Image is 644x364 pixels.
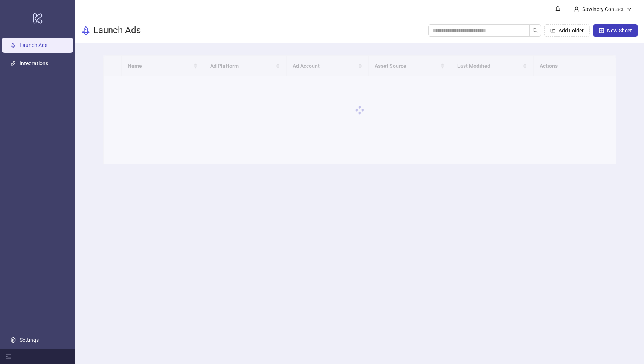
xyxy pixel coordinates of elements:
a: Settings [20,337,39,343]
button: New Sheet [593,24,638,37]
h3: Launch Ads [93,24,141,37]
span: plus-square [599,28,604,33]
span: user [574,6,579,12]
div: Sawinery Contact [579,5,627,13]
span: rocket [81,26,90,35]
span: New Sheet [607,28,632,34]
button: Add Folder [544,24,590,37]
span: search [533,28,538,33]
span: bell [555,6,560,11]
span: Add Folder [559,28,584,34]
span: down [627,6,632,12]
span: folder-add [550,28,555,33]
span: menu-fold [6,354,11,359]
a: Integrations [20,60,48,66]
a: Launch Ads [20,42,47,48]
